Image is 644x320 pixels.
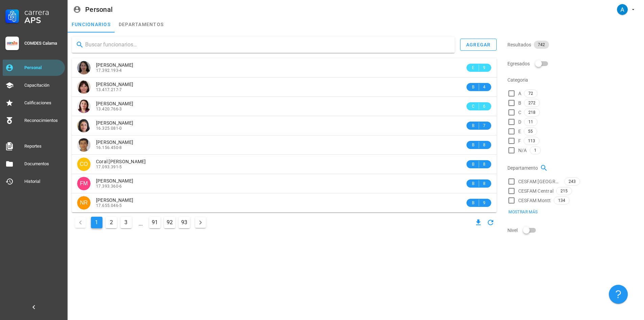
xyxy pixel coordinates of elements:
span: 17.655.046-5 [96,203,122,208]
div: Personal [24,65,62,70]
div: COMDES Calama [24,41,62,46]
div: avatar [77,177,91,190]
a: Documentos [3,156,65,172]
span: CESFAM [GEOGRAPHIC_DATA] [518,178,562,185]
div: avatar [77,80,91,94]
a: Historial [3,173,65,190]
span: B [471,161,476,168]
div: avatar [77,61,91,74]
a: Personal [3,60,65,76]
a: Calificaciones [3,95,65,111]
span: E [471,64,476,71]
span: [PERSON_NAME] [96,197,133,203]
span: 243 [569,178,576,185]
span: [PERSON_NAME] [96,140,133,145]
span: 8 [482,142,487,148]
span: CESFAM Central [518,188,554,194]
span: 9 [482,199,487,206]
span: NR [80,196,88,210]
span: [PERSON_NAME] [96,120,133,126]
div: Capacitación [24,83,62,88]
span: B [471,142,476,148]
span: 742 [538,41,545,49]
span: 13.420.766-3 [96,107,122,111]
span: [PERSON_NAME] [96,178,133,184]
span: C [518,109,521,116]
nav: Navegación de paginación [72,215,209,230]
span: 72 [528,90,533,97]
span: B [471,180,476,187]
span: 16.325.081-0 [96,126,122,131]
span: B [471,122,476,129]
span: A [518,90,521,97]
span: 8 [482,161,487,168]
span: D [518,119,521,125]
div: Departamento [507,160,640,176]
span: 6 [482,103,487,110]
span: 4 [482,84,487,90]
span: Mostrar más [508,210,538,214]
div: Reconocimientos [24,118,62,123]
div: avatar [77,138,91,152]
span: B [471,84,476,90]
button: Ir a la página 2 [105,217,117,228]
span: 8 [482,180,487,187]
input: Buscar funcionarios… [85,39,449,50]
span: 55 [528,128,533,135]
div: avatar [77,157,91,171]
span: 16.156.450-8 [96,145,122,150]
span: C [471,103,476,110]
span: 9 [482,64,487,71]
button: Ir a la página 91 [149,217,161,228]
span: 218 [528,109,535,116]
div: Nivel [507,222,640,238]
span: 7 [482,122,487,129]
div: avatar [77,100,91,113]
span: 11 [528,118,533,126]
span: Coral [PERSON_NAME] [96,159,146,164]
span: [PERSON_NAME] [96,101,133,106]
a: funcionarios [68,16,115,33]
span: 272 [528,99,535,107]
span: [PERSON_NAME] [96,82,133,87]
div: Carrera [24,8,62,16]
div: Reportes [24,144,62,149]
span: N/A [518,147,527,154]
button: agregar [460,39,497,51]
button: Mostrar más [504,207,542,217]
span: 17.393.360-6 [96,184,122,189]
button: Página siguiente [195,217,206,228]
span: 17.392.193-4 [96,68,122,73]
span: E [518,128,521,135]
a: Capacitación [3,77,65,93]
span: 134 [558,197,565,204]
div: avatar [77,119,91,132]
button: Ir a la página 92 [164,217,175,228]
span: ... [135,217,146,228]
div: APS [24,16,62,24]
span: CESFAM Montt [518,197,551,204]
div: Calificaciones [24,100,62,106]
div: Categoria [507,72,640,88]
button: Página actual, página 1 [91,217,102,228]
div: Personal [85,6,113,13]
div: avatar [77,196,91,210]
span: B [471,199,476,206]
div: Egresados [507,56,640,72]
span: CO [80,157,88,171]
a: departamentos [115,16,168,33]
span: 13.417.217-7 [96,87,122,92]
span: 215 [560,187,568,195]
span: FM [80,177,88,190]
span: 17.093.391-5 [96,165,122,169]
span: 1 [534,147,536,154]
a: Reconocimientos [3,112,65,129]
span: 113 [528,137,535,145]
button: Ir a la página 93 [178,217,190,228]
span: F [518,137,521,144]
div: avatar [617,4,628,15]
div: Documentos [24,161,62,167]
div: agregar [466,42,491,47]
div: Resultados [507,37,640,53]
span: [PERSON_NAME] [96,62,133,68]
